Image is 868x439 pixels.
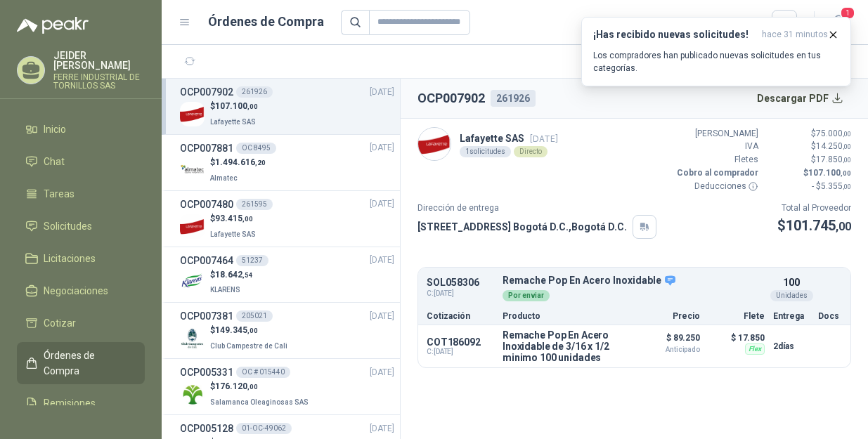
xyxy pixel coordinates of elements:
[843,183,851,190] span: ,00
[593,29,756,41] h3: ¡Has recibido nuevas solicitudes!
[767,180,851,193] p: - $
[247,383,258,391] span: ,00
[215,381,258,391] span: 176.120
[417,89,485,108] h2: OCP007902
[630,346,700,353] span: Anticipado
[767,166,851,180] p: $
[17,148,145,175] a: Chat
[674,127,758,140] p: [PERSON_NAME]
[210,268,253,282] p: $
[44,186,75,202] span: Tareas
[17,277,145,304] a: Negociaciones
[215,214,253,223] span: 93.415
[674,153,758,166] p: Fletes
[674,166,758,180] p: Cobro al comprador
[44,348,131,379] span: Órdenes de Compra
[180,382,205,407] img: Company Logo
[770,290,813,301] div: Unidades
[208,12,324,32] h1: Órdenes de Compra
[708,312,765,320] p: Flete
[236,310,273,322] div: 205021
[236,143,276,154] div: OC 8495
[44,395,96,411] span: Remisiones
[427,348,494,356] span: C: [DATE]
[53,73,145,90] p: FERRE INDUSTRIAL DE TORNILLOS SAS
[236,255,268,266] div: 51237
[180,84,394,129] a: OCP007902261926[DATE] Company Logo$107.100,00Lafayette SAS
[210,118,256,126] span: Lafayette SAS
[370,366,394,379] span: [DATE]
[17,245,145,272] a: Licitaciones
[180,140,394,185] a: OCP007881OC 8495[DATE] Company Logo$1.494.616,20Almatec
[17,390,145,417] a: Remisiones
[816,155,851,164] span: 17.850
[210,174,238,182] span: Almatec
[180,253,394,297] a: OCP00746451237[DATE] Company Logo$18.642,54KLARENS
[777,215,851,237] p: $
[767,153,851,166] p: $
[210,380,311,393] p: $
[674,140,758,153] p: IVA
[247,103,258,110] span: ,00
[17,213,145,240] a: Solicitudes
[503,312,621,320] p: Producto
[180,365,394,409] a: OCP005331OC # 015440[DATE] Company Logo$176.120,00Salamanca Oleaginosas SAS
[418,128,451,160] img: Company Logo
[180,140,233,156] h3: OCP007881
[749,84,852,112] button: Descargar PDF
[767,140,851,153] p: $
[836,220,851,233] span: ,00
[777,202,851,215] p: Total al Proveedor
[767,127,851,140] p: $
[843,143,851,150] span: ,00
[180,308,233,324] h3: OCP007381
[210,398,309,406] span: Salamanca Oleaginosas SAS
[427,312,494,320] p: Cotización
[44,283,108,299] span: Negociaciones
[460,146,511,157] div: 1 solicitudes
[180,253,233,268] h3: OCP007464
[215,157,266,167] span: 1.494.616
[370,197,394,211] span: [DATE]
[236,367,290,378] div: OC # 015440
[773,312,810,320] p: Entrega
[843,156,851,164] span: ,00
[180,197,394,241] a: OCP007480261595[DATE] Company Logo$93.415,00Lafayette SAS
[210,156,266,169] p: $
[816,129,851,138] span: 75.000
[593,49,839,74] p: Los compradores han publicado nuevas solicitudes en tus categorías.
[783,275,800,290] p: 100
[247,327,258,334] span: ,00
[818,312,842,320] p: Docs
[821,181,851,191] span: 5.355
[255,159,266,166] span: ,20
[503,329,621,363] p: Remache Pop En Acero Inoxidable de 3/16 x 1/2 minimo 100 unidades
[44,154,65,169] span: Chat
[210,100,259,113] p: $
[530,133,558,144] span: [DATE]
[180,102,205,126] img: Company Logo
[745,343,765,355] div: Flex
[503,290,550,301] div: Por enviar
[427,336,494,348] p: COT186092
[17,342,145,384] a: Órdenes de Compra
[210,212,259,225] p: $
[236,199,273,210] div: 261595
[17,17,89,34] img: Logo peakr
[17,310,145,336] a: Cotizar
[630,312,700,320] p: Precio
[674,180,758,193] p: Deducciones
[762,29,828,41] span: hace 31 minutos
[773,338,810,355] p: 2 días
[427,288,494,299] span: C: [DATE]
[180,158,205,183] img: Company Logo
[417,219,627,235] p: [STREET_ADDRESS] Bogotá D.C. , Bogotá D.C.
[840,6,855,20] span: 1
[370,141,394,155] span: [DATE]
[808,168,851,178] span: 107.100
[210,342,287,350] span: Club Campestre de Cali
[215,270,253,280] span: 18.642
[370,86,394,99] span: [DATE]
[215,325,258,335] span: 149.345
[514,146,548,157] div: Directo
